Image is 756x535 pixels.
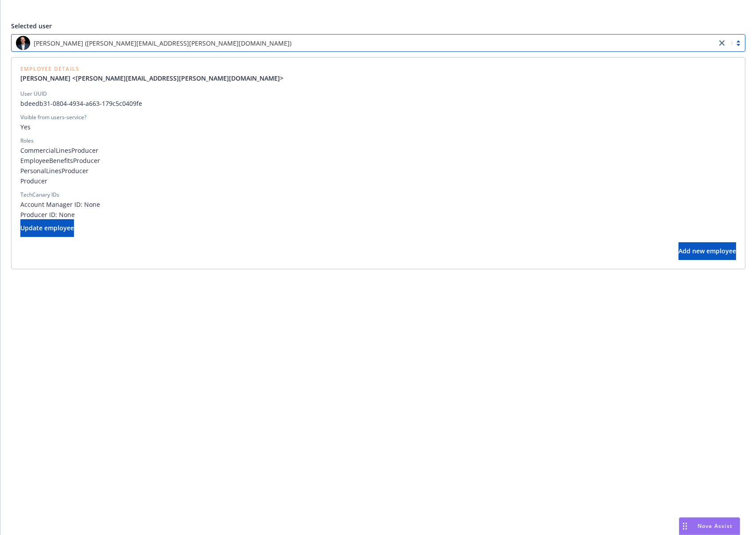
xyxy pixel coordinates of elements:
[20,137,34,145] div: Roles
[20,74,291,83] a: [PERSON_NAME] <[PERSON_NAME][EMAIL_ADDRESS][PERSON_NAME][DOMAIN_NAME]>
[678,242,736,260] button: Add new employee
[16,36,30,50] img: photo
[16,36,712,50] span: photo[PERSON_NAME] ([PERSON_NAME][EMAIL_ADDRESS][PERSON_NAME][DOMAIN_NAME])
[20,156,736,165] span: EmployeeBenefitsProducer
[679,518,690,535] div: Drag to move
[20,66,291,72] span: Employee Details
[20,210,736,219] span: Producer ID: None
[20,122,736,132] span: Yes
[20,176,736,186] span: Producer
[20,191,59,199] div: TechCanary IDs
[11,22,52,30] span: Selected user
[698,522,733,530] span: Nova Assist
[20,166,736,175] span: PersonalLinesProducer
[34,39,291,48] span: [PERSON_NAME] ([PERSON_NAME][EMAIL_ADDRESS][PERSON_NAME][DOMAIN_NAME])
[717,38,727,48] a: close
[20,200,736,209] span: Account Manager ID: None
[679,517,740,535] button: Nova Assist
[678,247,736,255] span: Add new employee
[20,224,74,232] span: Update employee
[20,113,86,121] div: Visible from users-service?
[20,99,736,108] span: bdeedb31-0804-4934-a663-179c5c0409fe
[20,90,47,98] div: User UUID
[20,219,74,237] button: Update employee
[20,146,736,155] span: CommercialLinesProducer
